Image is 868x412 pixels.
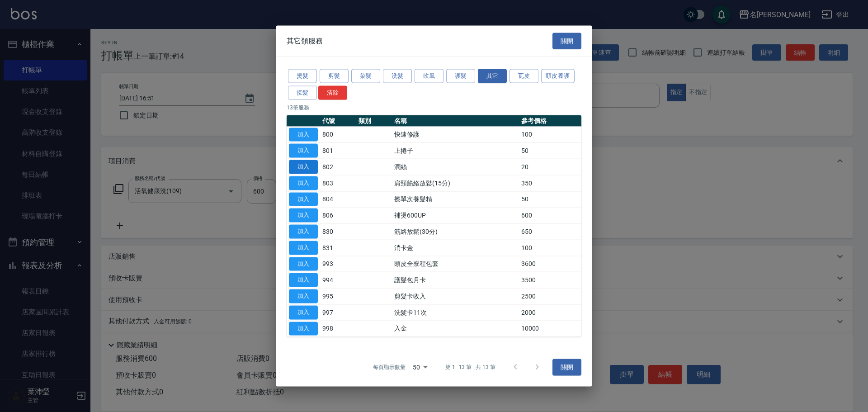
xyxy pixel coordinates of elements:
[320,304,356,321] td: 997
[392,272,519,288] td: 護髮包月卡
[320,127,356,143] td: 800
[519,142,581,159] td: 50
[289,225,318,239] button: 加入
[373,363,406,371] p: 每頁顯示數量
[320,69,349,83] button: 剪髮
[288,85,317,99] button: 接髮
[552,359,581,376] button: 關閉
[320,272,356,288] td: 994
[289,176,318,190] button: 加入
[289,257,318,271] button: 加入
[320,321,356,337] td: 998
[320,142,356,159] td: 801
[446,69,475,83] button: 護髮
[320,159,356,175] td: 802
[320,207,356,223] td: 806
[289,322,318,336] button: 加入
[356,115,392,127] th: 類別
[519,304,581,321] td: 2000
[519,256,581,272] td: 3600
[289,273,318,287] button: 加入
[519,115,581,127] th: 參考價格
[519,288,581,304] td: 2500
[415,69,443,83] button: 吹風
[392,207,519,223] td: 補燙600UP
[392,191,519,208] td: 擦單次養髮精
[392,288,519,304] td: 剪髮卡收入
[392,256,519,272] td: 頭皮全寮程包套
[383,69,412,83] button: 洗髮
[392,159,519,175] td: 潤絲
[320,288,356,304] td: 995
[392,127,519,143] td: 快速修護
[289,241,318,255] button: 加入
[519,159,581,175] td: 20
[289,208,318,223] button: 加入
[320,175,356,191] td: 803
[519,207,581,223] td: 600
[320,223,356,240] td: 830
[288,69,317,83] button: 燙髮
[320,256,356,272] td: 993
[392,321,519,337] td: 入金
[519,240,581,256] td: 100
[320,115,356,127] th: 代號
[289,160,318,174] button: 加入
[519,127,581,143] td: 100
[289,128,318,142] button: 加入
[318,85,347,99] button: 清除
[409,355,431,379] div: 50
[519,272,581,288] td: 3500
[509,69,538,83] button: 瓦皮
[392,304,519,321] td: 洗髮卡11次
[478,69,507,83] button: 其它
[320,240,356,256] td: 831
[289,144,318,158] button: 加入
[519,223,581,240] td: 650
[287,36,323,45] span: 其它類服務
[392,175,519,191] td: 肩頸筋絡放鬆(15分)
[351,69,380,83] button: 染髮
[392,115,519,127] th: 名稱
[541,69,575,83] button: 頭皮養護
[320,191,356,208] td: 804
[392,223,519,240] td: 筋絡放鬆(30分)
[289,289,318,303] button: 加入
[519,321,581,337] td: 10000
[392,240,519,256] td: 消卡金
[552,33,581,49] button: 關閉
[519,175,581,191] td: 350
[445,363,495,371] p: 第 1–13 筆 共 13 筆
[287,103,581,111] p: 13 筆服務
[519,191,581,208] td: 50
[289,192,318,206] button: 加入
[392,142,519,159] td: 上捲子
[289,305,318,319] button: 加入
